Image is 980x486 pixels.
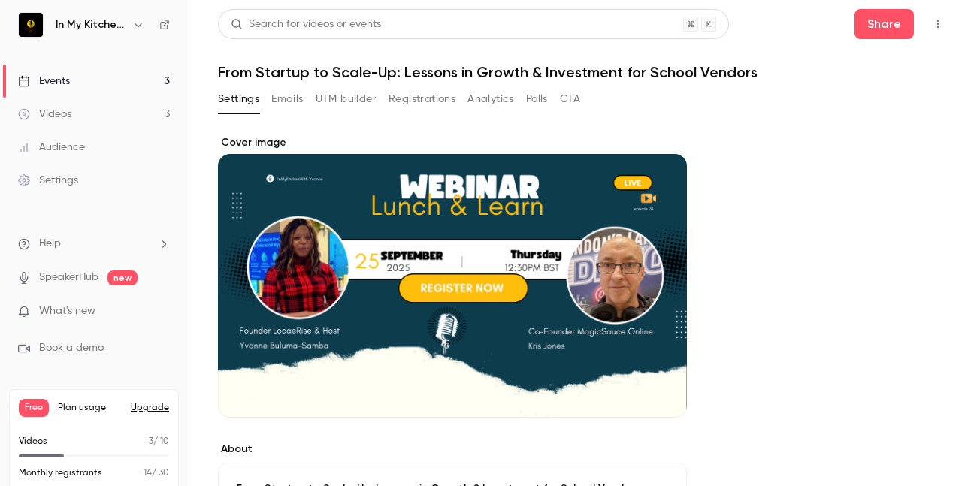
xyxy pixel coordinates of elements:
[854,9,914,39] button: Share
[19,399,49,417] span: Free
[467,87,514,111] button: Analytics
[39,236,61,252] span: Help
[18,173,78,188] div: Settings
[149,435,169,448] p: / 10
[218,442,687,457] label: About
[144,466,169,480] p: / 30
[218,87,259,111] button: Settings
[39,303,95,319] span: What's new
[18,107,71,122] div: Videos
[39,270,98,285] a: SpeakerHub
[218,135,687,150] label: Cover image
[19,466,102,480] p: Monthly registrants
[526,87,548,111] button: Polls
[56,17,126,32] h6: In My Kitchen With [PERSON_NAME]
[149,437,153,446] span: 3
[58,402,122,414] span: Plan usage
[39,340,104,356] span: Book a demo
[19,435,47,448] p: Videos
[218,63,950,81] h1: From Startup to Scale-Up: Lessons in Growth & Investment for School Vendors
[316,87,377,111] button: UTM builder
[218,135,687,418] section: Cover image
[271,87,303,111] button: Emails
[19,13,43,37] img: In My Kitchen With Yvonne
[18,74,70,89] div: Events
[18,140,85,155] div: Audience
[18,236,170,252] li: help-dropdown-opener
[231,17,381,32] div: Search for videos or events
[107,270,138,285] span: new
[389,87,455,111] button: Registrations
[131,402,169,414] button: Upgrade
[560,87,580,111] button: CTA
[152,305,170,318] iframe: Noticeable Trigger
[144,469,152,478] span: 14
